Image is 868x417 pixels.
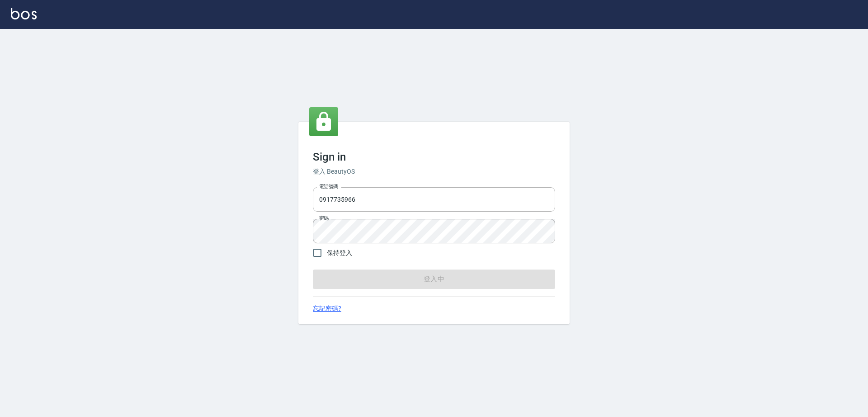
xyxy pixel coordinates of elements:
a: 忘記密碼? [313,304,341,313]
h6: 登入 BeautyOS [313,167,555,176]
span: 保持登入 [327,248,352,258]
h3: Sign in [313,151,555,163]
label: 密碼 [319,215,329,222]
label: 電話號碼 [319,183,338,190]
img: Logo [11,8,37,19]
